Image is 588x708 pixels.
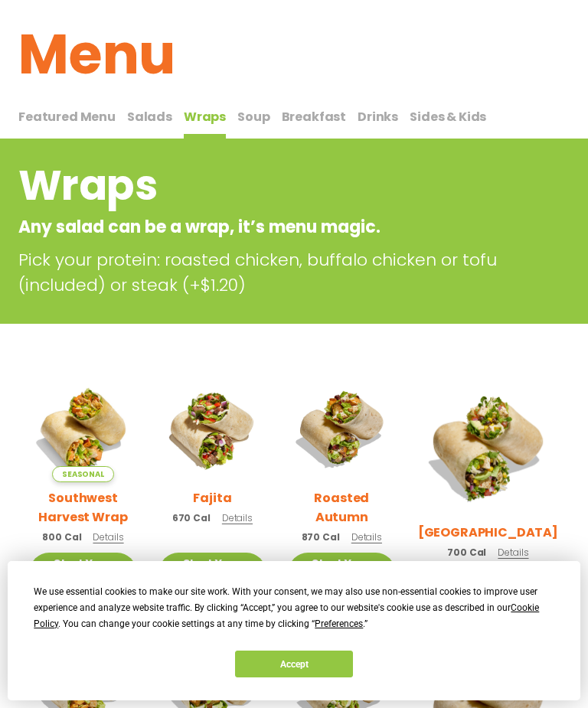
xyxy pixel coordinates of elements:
span: Wraps [184,108,226,126]
img: Product photo for Roasted Autumn Wrap [289,376,395,482]
span: Seasonal [52,466,114,482]
h2: Wraps [18,155,446,217]
span: Breakfast [282,108,347,126]
span: 670 Cal [172,511,211,525]
h2: Roasted Autumn [289,488,395,527]
a: Start Your Order [30,553,136,591]
span: Sides & Kids [410,108,486,126]
span: Details [93,530,123,543]
div: Cookie Consent Prompt [8,561,580,700]
span: 800 Cal [42,530,81,544]
span: Details [498,546,528,559]
img: Product photo for BBQ Ranch Wrap [418,376,558,516]
span: Preferences [315,618,363,629]
span: 700 Cal [447,546,486,560]
span: Drinks [358,108,398,126]
span: Featured Menu [18,108,116,126]
img: Product photo for Fajita Wrap [159,376,266,482]
a: Start Your Order [159,553,266,591]
span: Details [351,530,382,543]
button: Accept [235,651,353,677]
a: Start Your Order [289,553,395,591]
span: Details [222,511,253,524]
h2: [GEOGRAPHIC_DATA] [418,523,558,542]
p: Pick your protein: roasted chicken, buffalo chicken or tofu (included) or steak (+$1.20) [18,247,570,298]
h2: Fajita [193,488,231,507]
span: Soup [237,108,269,126]
h1: Menu [18,13,570,96]
span: 870 Cal [302,530,340,544]
h2: Southwest Harvest Wrap [30,488,136,527]
p: Any salad can be a wrap, it’s menu magic. [18,214,446,240]
div: Tabbed content [18,102,570,139]
span: Salads [127,108,172,126]
img: Product photo for Southwest Harvest Wrap [30,376,136,482]
div: We use essential cookies to make our site work. With your consent, we may also use non-essential ... [34,584,554,632]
